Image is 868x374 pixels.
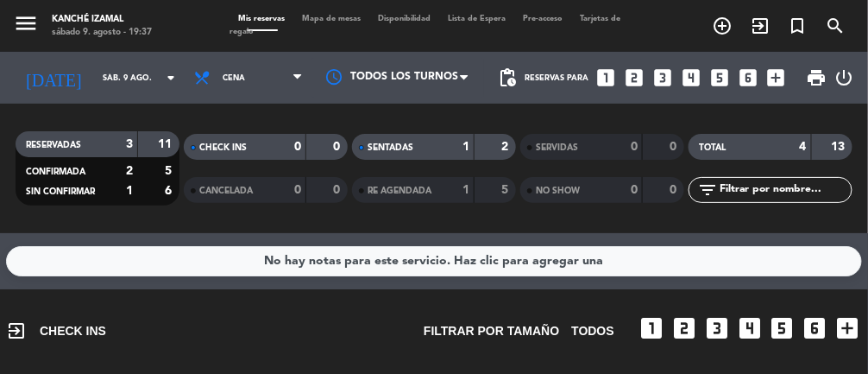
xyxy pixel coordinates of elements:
i: looks_5 [769,314,796,342]
div: sábado 9. agosto - 19:37 [52,26,152,39]
span: pending_actions [497,67,518,88]
i: add_box [834,314,862,342]
strong: 0 [333,184,343,196]
i: menu [13,10,39,36]
strong: 1 [462,184,469,196]
i: looks_one [638,314,665,342]
i: exit_to_app [750,16,771,36]
i: looks_5 [708,67,731,89]
input: Filtrar por nombre... [718,181,852,200]
span: Mis reservas [230,15,294,22]
span: Tarjetas de regalo [230,15,621,35]
i: looks_one [594,67,617,89]
i: turned_in_not [788,16,808,36]
span: RESERVADAS [26,141,81,149]
i: [DATE] [13,60,94,95]
span: CHECK INS [6,320,106,341]
strong: 5 [502,184,513,196]
strong: 4 [800,141,807,153]
i: looks_4 [680,67,702,89]
strong: 0 [670,141,681,153]
span: Reservas para [525,73,588,83]
span: SIN CONFIRMAR [26,187,95,196]
span: CONFIRMADA [26,168,85,176]
strong: 5 [165,165,175,177]
i: looks_3 [703,314,731,342]
i: looks_6 [802,314,829,342]
div: LOG OUT [834,52,855,104]
button: menu [13,10,39,41]
span: Filtrar por tamaño [424,321,559,341]
strong: 0 [670,184,681,196]
strong: 2 [502,141,513,153]
strong: 2 [126,165,133,177]
i: power_settings_new [834,67,855,88]
span: Mapa de mesas [294,15,370,22]
i: looks_two [670,314,698,342]
strong: 11 [158,138,175,150]
i: looks_4 [736,314,764,342]
span: NO SHOW [536,187,580,195]
i: add_box [765,67,788,89]
strong: 3 [126,138,133,150]
strong: 0 [631,141,638,153]
span: Cena [223,73,245,83]
span: SERVIDAS [536,143,578,152]
i: search [826,16,846,36]
span: CHECK INS [199,143,247,152]
span: TODOS [571,321,614,341]
i: add_circle_outline [712,16,733,36]
span: Disponibilidad [370,15,440,22]
i: filter_list [697,180,718,200]
strong: 0 [333,141,343,153]
strong: 0 [294,184,301,196]
strong: 6 [165,185,175,197]
i: arrow_drop_down [160,67,181,88]
i: looks_two [623,67,645,89]
span: TOTAL [699,143,726,152]
div: No hay notas para este servicio. Haz clic para agregar una [265,251,604,271]
div: Kanché Izamal [52,13,152,26]
span: CANCELADA [199,187,253,195]
strong: 0 [631,184,638,196]
strong: 1 [462,141,469,153]
span: SENTADAS [368,143,413,152]
strong: 13 [832,141,849,153]
span: RE AGENDADA [368,187,431,195]
i: looks_3 [651,67,674,89]
i: exit_to_app [6,320,27,341]
span: print [807,67,827,88]
strong: 1 [126,185,133,197]
span: Pre-acceso [515,15,572,22]
span: Lista de Espera [440,15,515,22]
i: looks_6 [737,67,759,89]
strong: 0 [294,141,301,153]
